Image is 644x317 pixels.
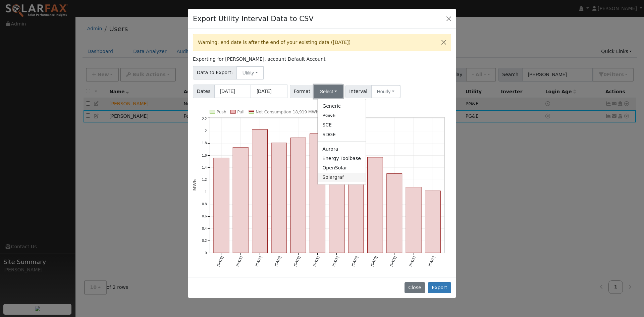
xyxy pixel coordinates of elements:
[318,154,366,163] a: Energy Toolbase
[293,256,301,267] text: [DATE]
[202,117,207,121] text: 2.2
[310,134,325,253] rect: onclick=""
[274,256,281,267] text: [DATE]
[405,282,425,294] button: Close
[444,14,453,23] button: Close
[202,166,207,169] text: 1.4
[409,256,416,267] text: [DATE]
[205,129,207,133] text: 2
[252,129,268,253] rect: onclick=""
[428,282,451,294] button: Export
[193,34,451,51] div: Warning: end date is after the end of your existing data ([DATE])
[205,251,207,255] text: 0
[437,34,451,51] button: Close
[202,202,207,206] text: 0.8
[318,163,366,172] a: OpenSolar
[371,85,400,98] button: Hourly
[348,174,364,253] rect: onclick=""
[318,120,366,130] a: SCE
[271,143,287,253] rect: onclick=""
[329,149,344,253] rect: onclick=""
[351,256,359,267] text: [DATE]
[235,256,243,267] text: [DATE]
[236,66,264,80] button: Utility
[406,187,421,253] rect: onclick=""
[312,256,320,267] text: [DATE]
[193,85,214,98] span: Dates
[255,256,262,267] text: [DATE]
[318,144,366,154] a: Aurora
[217,110,226,114] text: Push
[331,256,339,267] text: [DATE]
[205,190,207,194] text: 1
[367,157,383,253] rect: onclick=""
[318,173,366,182] a: Solargraf
[202,239,207,243] text: 0.2
[214,158,229,253] rect: onclick=""
[193,56,325,63] label: Exporting for [PERSON_NAME], account Default Account
[318,102,366,111] a: Generic
[318,111,366,120] a: PG&E
[216,256,224,267] text: [DATE]
[202,141,207,145] text: 1.8
[193,179,197,191] text: MWh
[370,256,378,267] text: [DATE]
[256,110,318,114] text: Net Consumption 18,919 MWh
[425,191,440,253] rect: onclick=""
[233,147,248,253] rect: onclick=""
[387,174,402,253] rect: onclick=""
[345,85,371,98] span: Interval
[237,110,245,114] text: Pull
[202,154,207,157] text: 1.6
[193,13,314,24] h4: Export Utility Interval Data to CSV
[314,85,343,98] button: Select
[318,130,366,139] a: SDGE
[290,85,314,98] span: Format
[290,138,306,253] rect: onclick=""
[193,66,237,80] span: Data to Export:
[389,256,397,267] text: [DATE]
[202,178,207,181] text: 1.2
[202,227,207,230] text: 0.4
[202,215,207,218] text: 0.6
[428,256,435,267] text: [DATE]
